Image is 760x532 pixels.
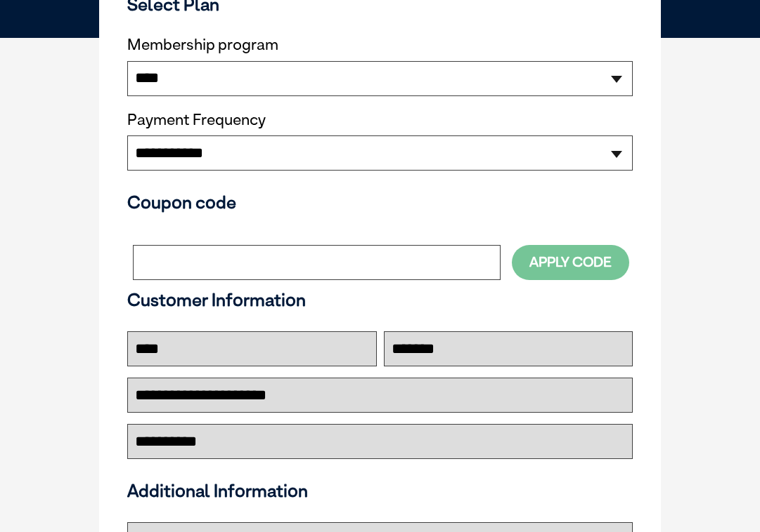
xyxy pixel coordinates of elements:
button: Apply Code [512,245,629,279]
h3: Coupon code [127,192,633,213]
h3: Additional Information [122,480,638,501]
label: Membership program [127,36,633,54]
h3: Customer Information [127,289,633,310]
label: Payment Frequency [127,111,266,129]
